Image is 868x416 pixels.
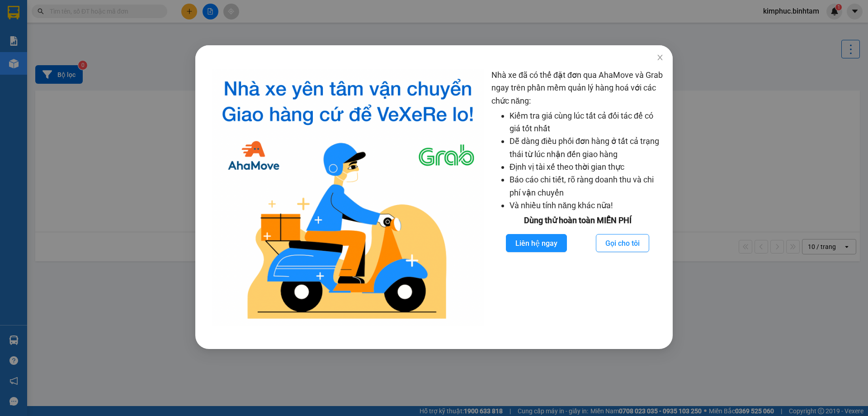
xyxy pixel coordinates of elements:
button: Liên hệ ngay [506,234,567,252]
li: Báo cáo chi tiết, rõ ràng doanh thu và chi phí vận chuyển [509,173,664,199]
span: close [656,54,664,61]
div: Dùng thử hoàn toàn MIỄN PHÍ [491,214,664,227]
span: Liên hệ ngay [515,238,557,249]
img: logo [212,69,484,326]
button: Close [647,45,673,71]
div: Nhà xe đã có thể đặt đơn qua AhaMove và Grab ngay trên phần mềm quản lý hàng hoá với các chức năng: [491,69,664,326]
li: Kiểm tra giá cùng lúc tất cả đối tác để có giá tốt nhất [509,110,664,135]
button: Gọi cho tôi [596,234,649,252]
li: Định vị tài xế theo thời gian thực [509,161,664,173]
span: Gọi cho tôi [605,238,640,249]
li: Và nhiều tính năng khác nữa! [509,199,664,212]
li: Dễ dàng điều phối đơn hàng ở tất cả trạng thái từ lúc nhận đến giao hàng [509,135,664,161]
